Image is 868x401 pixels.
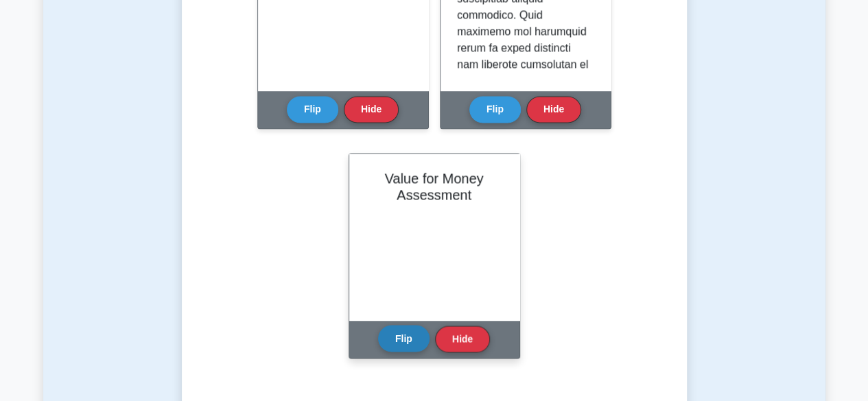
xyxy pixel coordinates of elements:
h2: Value for Money Assessment [366,170,503,203]
button: Flip [469,96,521,123]
button: Flip [378,325,430,352]
button: Hide [435,326,490,352]
button: Hide [526,96,581,123]
button: Hide [344,96,399,123]
button: Flip [287,96,338,123]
